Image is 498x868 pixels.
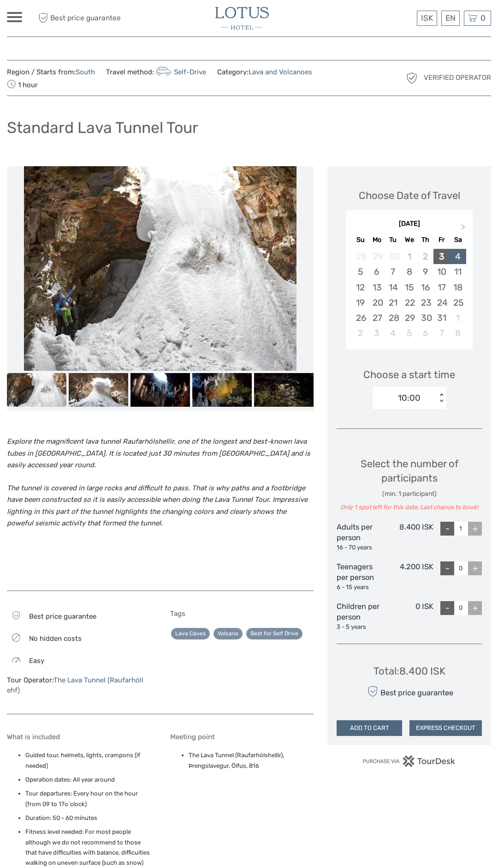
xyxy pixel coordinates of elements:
[401,264,417,279] div: Choose Wednesday, October 8th, 2025
[433,325,450,341] div: Choose Friday, November 7th, 2025
[254,373,314,407] img: 15b89df7bff5482e86aa1210767bf1b1_slider_thumbnail.jpg
[479,13,487,23] span: 0
[385,264,401,279] div: Choose Tuesday, October 7th, 2025
[450,295,466,310] div: Choose Saturday, October 25th, 2025
[7,675,151,695] div: Tour Operator:
[433,310,450,325] div: Choose Friday, October 31st, 2025
[369,280,385,295] div: Choose Monday, October 13th, 2025
[417,310,433,325] div: Choose Thursday, October 30th, 2025
[213,628,243,639] a: Volcano
[352,280,368,295] div: Choose Sunday, October 12th, 2025
[189,750,314,771] li: The Lava Tunnel (Raufarhólshellir), Þrengslavegur, Ölfus, 816
[352,325,368,341] div: Choose Sunday, November 2nd, 2025
[352,264,368,279] div: Choose Sunday, October 5th, 2025
[417,234,433,246] div: Th
[385,280,401,295] div: Choose Tuesday, October 14th, 2025
[337,601,385,632] div: Children per person
[337,457,482,512] div: Select the number of participants
[7,733,151,741] h5: What is included
[246,628,302,639] a: Best for Self Drive
[433,249,450,264] div: Choose Friday, October 3rd, 2025
[421,13,433,23] span: ISK
[337,720,402,736] button: ADD TO CART
[385,249,401,264] div: Not available Tuesday, September 30th, 2025
[440,522,454,536] div: -
[25,775,151,785] li: Operation dates: All year around
[106,65,206,78] span: Travel method:
[404,71,419,85] img: verified_operator_grey_128.png
[433,280,450,295] div: Choose Friday, October 17th, 2025
[352,234,368,246] div: Su
[373,664,445,678] div: Total : 8.400 ISK
[7,437,310,469] i: Explore the magnificent lava tunnel Raufarhólshellir, one of the longest and best-known lava tube...
[417,295,433,310] div: Choose Thursday, October 23rd, 2025
[7,67,95,77] span: Region / Starts from:
[450,249,466,264] div: Choose Saturday, October 4th, 2025
[130,373,190,407] img: 137dde3f524c43d4b126e042d9251933_slider_thumbnail.jpg
[401,280,417,295] div: Choose Wednesday, October 15th, 2025
[369,249,385,264] div: Not available Monday, September 29th, 2025
[249,68,312,76] a: Lava and Volcanoes
[25,789,151,809] li: Tour departures: Every hour on the hour (from 09 to 17o´clock)
[450,325,466,341] div: Choose Saturday, November 8th, 2025
[433,234,450,246] div: Fr
[369,295,385,310] div: Choose Monday, October 20th, 2025
[337,543,385,552] div: 16 - 70 years
[7,484,308,528] i: The tunnel is covered in large rocks and difficult to pass. That is why paths and a footbridge ha...
[409,720,482,736] button: EXPRESS CHECKOUT
[424,73,491,83] span: Verified Operator
[437,393,445,403] div: < >
[369,264,385,279] div: Choose Monday, October 6th, 2025
[385,561,433,592] div: 4.200 ISK
[385,522,433,552] div: 8.400 ISK
[346,219,473,229] div: [DATE]
[362,755,456,767] img: PurchaseViaTourDesk.png
[24,166,296,371] img: c4959f27ceac4fe49e3d0c05ff8e7a5c_main_slider.jpg
[401,234,417,246] div: We
[337,522,385,552] div: Adults per person
[433,264,450,279] div: Choose Friday, October 10th, 2025
[468,522,482,536] div: +
[215,7,269,30] img: 3065-b7107863-13b3-4aeb-8608-4df0d373a5c0_logo_small.jpg
[363,368,455,382] span: Choose a start time
[369,325,385,341] div: Choose Monday, November 3rd, 2025
[401,325,417,341] div: Choose Wednesday, November 5th, 2025
[337,623,385,632] div: 3 - 5 years
[349,249,469,341] div: month 2025-10
[337,489,482,499] div: (min. 1 participant)
[385,295,401,310] div: Choose Tuesday, October 21st, 2025
[217,67,312,77] span: Category:
[25,813,151,823] li: Duration: 50 - 60 minutes
[450,264,466,279] div: Choose Saturday, October 11th, 2025
[171,628,210,639] a: Lava Caves
[398,392,421,404] div: 10:00
[417,264,433,279] div: Choose Thursday, October 9th, 2025
[457,222,472,236] button: Next Month
[154,68,206,76] a: Self-Drive
[401,249,417,264] div: Not available Wednesday, October 1st, 2025
[468,561,482,575] div: +
[7,676,143,694] a: The Lava Tunnel (Raufarhóll ehf)
[385,310,401,325] div: Choose Tuesday, October 28th, 2025
[417,249,433,264] div: Not available Thursday, October 2nd, 2025
[29,657,44,665] span: Easy
[450,310,466,325] div: Choose Saturday, November 1st, 2025
[337,561,385,592] div: Teenagers per person
[170,733,314,741] h5: Meeting point
[365,683,453,699] div: Best price guarantee
[369,234,385,246] div: Mo
[369,310,385,325] div: Choose Monday, October 27th, 2025
[337,503,482,512] div: Only 1 spot left for this date. Last chance to book!
[36,11,128,26] span: Best price guarantee
[440,601,454,615] div: -
[401,310,417,325] div: Choose Wednesday, October 29th, 2025
[69,373,128,407] img: 95c9160025bd412fb09f1233b7e6b674_slider_thumbnail.jpg
[401,295,417,310] div: Choose Wednesday, October 22nd, 2025
[433,295,450,310] div: Choose Friday, October 24th, 2025
[7,118,198,137] h1: Standard Lava Tunnel Tour
[29,612,96,621] span: Best price guarantee
[450,280,466,295] div: Choose Saturday, October 18th, 2025
[385,234,401,246] div: Tu
[25,750,151,771] li: Guided tour, helmets, lights, crampons (if needed)
[417,280,433,295] div: Choose Thursday, October 16th, 2025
